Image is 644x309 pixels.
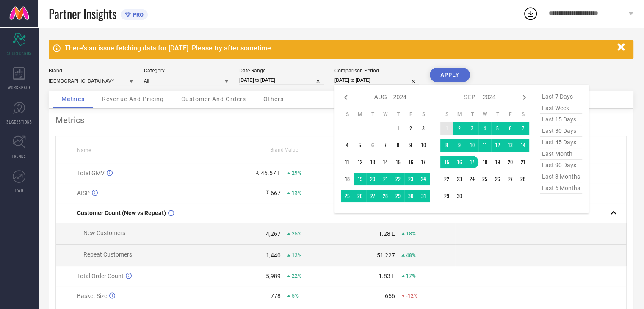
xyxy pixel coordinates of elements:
[491,139,504,152] td: Thu Sep 12 2024
[77,147,91,153] span: Name
[491,173,504,185] td: Thu Sep 26 2024
[341,173,354,185] td: Sun Aug 18 2024
[466,156,478,168] td: Tue Sep 17 2024
[519,92,529,102] div: Next month
[379,173,392,185] td: Wed Aug 21 2024
[406,273,416,279] span: 17%
[406,252,416,258] span: 48%
[491,122,504,135] td: Thu Sep 05 2024
[453,173,466,185] td: Mon Sep 23 2024
[379,139,392,152] td: Wed Aug 07 2024
[440,111,453,118] th: Sunday
[292,170,301,176] span: 29%
[256,170,281,177] div: ₹ 46.57 L
[354,173,366,185] td: Mon Aug 19 2024
[417,190,430,202] td: Sat Aug 31 2024
[292,273,301,279] span: 22%
[504,156,517,168] td: Fri Sep 20 2024
[417,111,430,118] th: Saturday
[15,187,23,193] span: FWD
[354,156,366,168] td: Mon Aug 12 2024
[366,139,379,152] td: Tue Aug 06 2024
[77,190,90,196] span: AISP
[417,139,430,152] td: Sat Aug 10 2024
[266,273,281,279] div: 5,989
[440,156,453,168] td: Sun Sep 15 2024
[540,148,582,160] span: last month
[453,190,466,202] td: Mon Sep 30 2024
[504,122,517,135] td: Fri Sep 06 2024
[540,91,582,102] span: last 7 days
[466,139,478,152] td: Tue Sep 10 2024
[453,156,466,168] td: Mon Sep 16 2024
[366,156,379,168] td: Tue Aug 13 2024
[379,230,395,237] div: 1.28 L
[453,111,466,118] th: Monday
[341,156,354,168] td: Sun Aug 11 2024
[540,160,582,171] span: last 90 days
[440,190,453,202] td: Sun Sep 29 2024
[354,139,366,152] td: Mon Aug 05 2024
[102,96,164,102] span: Revenue And Pricing
[517,173,529,185] td: Sat Sep 28 2024
[263,96,284,102] span: Others
[265,190,281,196] div: ₹ 667
[354,111,366,118] th: Monday
[392,122,404,135] td: Thu Aug 01 2024
[83,251,132,258] span: Repeat Customers
[77,273,124,279] span: Total Order Count
[341,92,351,102] div: Previous month
[466,122,478,135] td: Tue Sep 03 2024
[334,68,419,74] div: Comparison Period
[341,190,354,202] td: Sun Aug 25 2024
[478,139,491,152] td: Wed Sep 11 2024
[478,173,491,185] td: Wed Sep 25 2024
[540,171,582,182] span: last 3 months
[392,139,404,152] td: Thu Aug 08 2024
[517,122,529,135] td: Sat Sep 07 2024
[453,139,466,152] td: Mon Sep 09 2024
[440,173,453,185] td: Sun Sep 22 2024
[239,68,324,74] div: Date Range
[466,173,478,185] td: Tue Sep 24 2024
[77,170,105,177] span: Total GMV
[385,292,395,299] div: 656
[49,68,133,74] div: Brand
[144,68,229,74] div: Category
[404,156,417,168] td: Fri Aug 16 2024
[271,292,281,299] div: 778
[292,252,301,258] span: 12%
[440,122,453,135] td: Sun Sep 01 2024
[517,156,529,168] td: Sat Sep 21 2024
[392,156,404,168] td: Thu Aug 15 2024
[366,190,379,202] td: Tue Aug 27 2024
[478,122,491,135] td: Wed Sep 04 2024
[440,139,453,152] td: Sun Sep 08 2024
[417,122,430,135] td: Sat Aug 03 2024
[292,231,301,237] span: 25%
[466,111,478,118] th: Tuesday
[61,96,85,102] span: Metrics
[491,111,504,118] th: Thursday
[292,293,299,299] span: 5%
[540,182,582,194] span: last 6 months
[517,111,529,118] th: Saturday
[404,139,417,152] td: Fri Aug 09 2024
[55,115,627,125] div: Metrics
[77,210,166,216] span: Customer Count (New vs Repeat)
[406,231,416,237] span: 18%
[404,190,417,202] td: Fri Aug 30 2024
[131,11,144,18] span: PRO
[478,111,491,118] th: Wednesday
[266,230,281,237] div: 4,267
[379,273,395,279] div: 1.83 L
[377,252,395,259] div: 51,227
[540,125,582,137] span: last 30 days
[341,111,354,118] th: Sunday
[453,122,466,135] td: Mon Sep 02 2024
[181,96,246,102] span: Customer And Orders
[292,190,301,196] span: 13%
[523,6,538,21] div: Open download list
[504,111,517,118] th: Friday
[392,111,404,118] th: Thursday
